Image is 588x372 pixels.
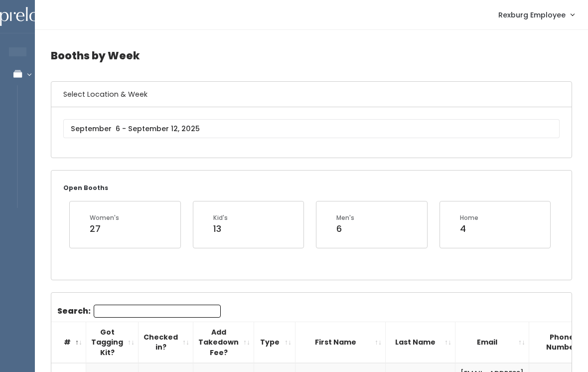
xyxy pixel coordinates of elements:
th: First Name: activate to sort column ascending [295,322,386,363]
span: Rexburg Employee [498,9,566,20]
div: 13 [213,222,228,235]
th: Add Takedown Fee?: activate to sort column ascending [193,322,254,363]
th: Checked in?: activate to sort column ascending [139,322,193,363]
th: Type: activate to sort column ascending [254,322,295,363]
label: Search: [57,305,221,318]
div: 27 [90,222,119,235]
div: Kid's [213,213,228,222]
h6: Select Location & Week [51,82,572,107]
a: Rexburg Employee [488,4,584,25]
th: Email: activate to sort column ascending [455,322,529,363]
div: Home [460,213,478,222]
div: Men's [336,213,354,222]
th: Last Name: activate to sort column ascending [386,322,455,363]
input: September 6 - September 12, 2025 [63,119,560,138]
input: Search: [94,305,221,318]
div: 6 [336,222,354,235]
th: Got Tagging Kit?: activate to sort column ascending [86,322,139,363]
h4: Booths by Week [51,42,572,69]
small: Open Booths [63,184,108,192]
div: 4 [460,222,478,235]
th: #: activate to sort column descending [51,322,86,363]
div: Women's [90,213,119,222]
